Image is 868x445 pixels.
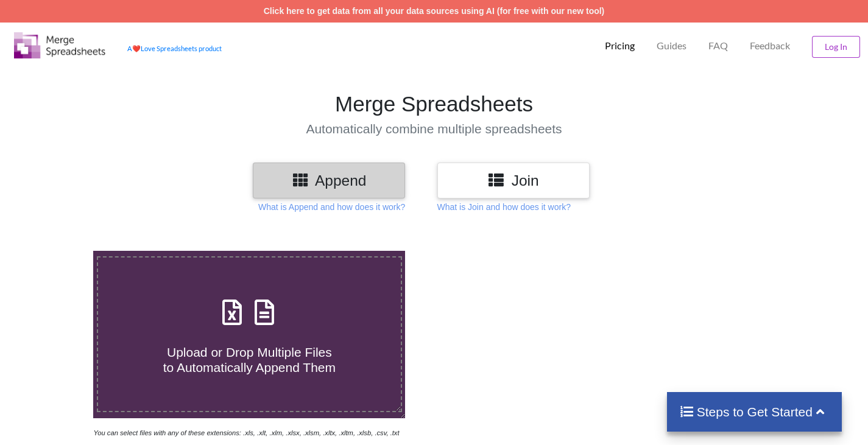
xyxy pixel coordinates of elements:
p: FAQ [708,40,728,52]
h3: Join [446,172,580,189]
h4: Steps to Get Started [679,404,830,419]
img: Logo.png [14,32,105,58]
span: heart [132,44,141,52]
p: Pricing [605,40,635,52]
p: What is Join and how does it work? [437,201,571,213]
span: Upload or Drop Multiple Files to Automatically Append Them [163,345,336,374]
span: Feedback [750,41,790,51]
a: AheartLove Spreadsheets product [127,44,222,52]
i: You can select files with any of these extensions: .xls, .xlt, .xlm, .xlsx, .xlsm, .xltx, .xltm, ... [93,429,399,436]
p: What is Append and how does it work? [258,201,405,213]
button: Log In [812,36,860,58]
a: Click here to get data from all your data sources using AI (for free with our new tool) [264,6,605,16]
p: Guides [657,40,686,52]
h3: Append [262,172,396,189]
